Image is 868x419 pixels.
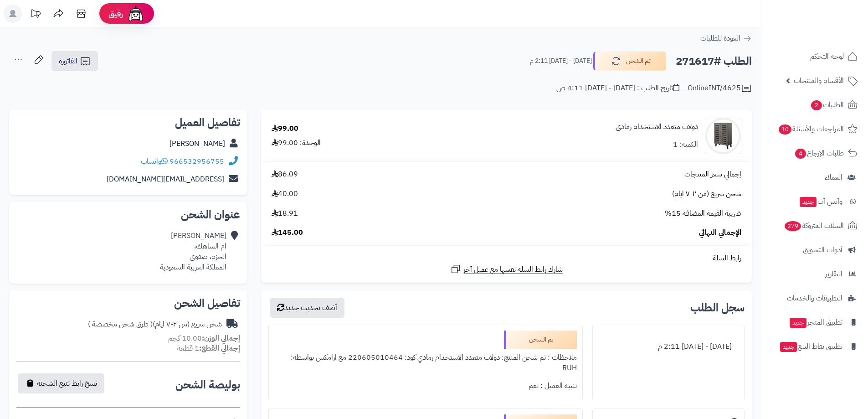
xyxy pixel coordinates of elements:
[785,221,801,231] span: 279
[767,239,863,261] a: أدوات التسويق
[767,287,863,309] a: التطبيقات والخدمات
[450,264,563,275] a: شارك رابط السلة نفسها مع عميل آخر
[274,349,576,377] div: ملاحظات : تم شحن المنتج: دولاب متعدد الاستخدام رمادي كود: 220605010464 مع ارامكس بواسطة: RUH
[688,83,752,94] div: OnlineINT/4625
[806,26,859,45] img: logo-2.png
[88,319,222,330] div: شحن سريع (من ٢-٧ ايام)
[272,189,298,199] span: 40.00
[699,228,741,238] span: الإجمالي النهائي
[767,118,863,140] a: المراجعات والأسئلة10
[598,338,739,356] div: [DATE] - [DATE] 2:11 م
[59,56,77,67] span: الفاتورة
[272,228,303,238] span: 145.00
[556,83,679,93] div: تاريخ الطلب : [DATE] - [DATE] 4:11 ص
[274,377,576,395] div: تنبيه العميل : نعم
[530,57,592,66] small: [DATE] - [DATE] 2:11 م
[272,124,298,134] div: 99.00
[141,156,168,167] a: واتساب
[199,343,240,354] strong: إجمالي القطع:
[202,333,240,344] strong: إجمالي الوزن:
[810,50,844,63] span: لوحة التحكم
[780,342,797,352] span: جديد
[88,319,153,330] span: ( طرق شحن مخصصة )
[504,331,577,349] div: تم الشحن
[811,100,822,110] span: 2
[272,208,298,219] span: 18.91
[665,208,741,219] span: ضريبة القيمة المضافة 15%
[778,123,844,135] span: المراجعات والأسئلة
[272,138,321,148] div: الوحدة: 99.00
[169,156,224,167] a: 966532956755
[177,343,240,354] small: 1 قطعة
[175,379,240,390] h2: بوليصة الشحن
[767,166,863,188] a: العملاء
[16,209,240,220] h2: عنوان الشحن
[169,138,225,149] a: [PERSON_NAME]
[24,5,47,25] a: تحديثات المنصة
[825,268,842,280] span: التقارير
[789,316,842,329] span: تطبيق المتجر
[270,298,344,318] button: أضف تحديث جديد
[108,8,123,19] span: رفيق
[690,302,745,313] h3: سجل الطلب
[767,311,863,333] a: تطبيق المتجرجديد
[787,292,842,305] span: التطبيقات والخدمات
[779,124,791,134] span: 10
[684,169,741,180] span: إجمالي سعر المنتجات
[593,52,666,71] button: تم الشحن
[463,264,563,275] span: شارك رابط السلة نفسها مع عميل آخر
[265,253,748,264] div: رابط السلة
[767,142,863,164] a: طلبات الإرجاع4
[16,298,240,309] h2: تفاصيل الشحن
[767,215,863,237] a: السلات المتروكة279
[779,340,842,353] span: تطبيق نقاط البيع
[51,51,98,71] a: الفاتورة
[767,191,863,212] a: وآتس آبجديد
[107,174,224,185] a: [EMAIL_ADDRESS][DOMAIN_NAME]
[795,149,806,159] span: 4
[168,333,240,344] small: 10.00 كجم
[673,140,698,150] div: الكمية: 1
[767,94,863,116] a: الطلبات2
[767,263,863,285] a: التقارير
[799,195,842,208] span: وآتس آب
[790,318,806,328] span: جديد
[794,74,844,87] span: الأقسام والمنتجات
[160,231,226,272] div: [PERSON_NAME] ام الساهك، الحزم، صفوى المملكة العربية السعودية
[16,117,240,128] h2: تفاصيل العميل
[272,169,298,180] span: 86.09
[616,122,698,132] a: دولاب متعدد الاستخدام رمادي
[800,197,817,207] span: جديد
[676,52,752,71] h2: الطلب #271617
[37,378,97,389] span: نسخ رابط تتبع الشحنة
[803,243,842,256] span: أدوات التسويق
[700,33,740,44] span: العودة للطلبات
[127,5,145,23] img: ai-face.png
[810,98,844,111] span: الطلبات
[672,189,741,199] span: شحن سريع (من ٢-٧ ايام)
[705,118,741,154] img: 1709999200-220605010464-90x90.jpg
[767,46,863,67] a: لوحة التحكم
[784,219,844,232] span: السلات المتروكة
[794,147,844,160] span: طلبات الإرجاع
[18,373,104,393] button: نسخ رابط تتبع الشحنة
[700,33,752,44] a: العودة للطلبات
[825,171,842,184] span: العملاء
[767,336,863,357] a: تطبيق نقاط البيعجديد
